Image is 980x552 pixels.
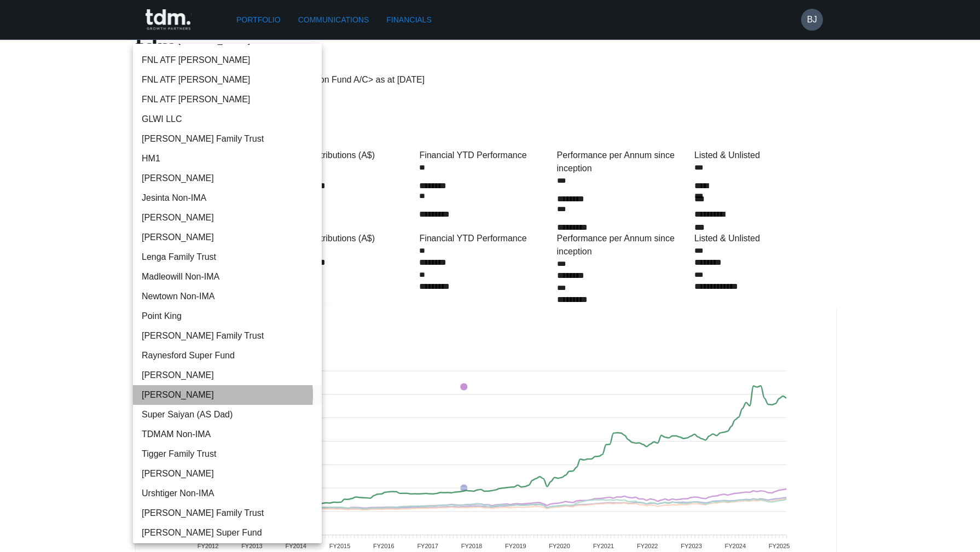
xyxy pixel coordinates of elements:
[142,251,313,264] span: Lenga Family Trust
[142,428,313,441] span: TDMAM Non-IMA
[142,211,313,224] span: [PERSON_NAME]
[142,132,313,146] span: [PERSON_NAME] Family Trust
[142,310,313,323] span: Point King
[142,448,313,461] span: Tigger Family Trust
[142,349,313,362] span: Raynesford Super Fund
[142,467,313,480] span: [PERSON_NAME]
[142,113,313,126] span: GLWI LLC
[142,152,313,165] span: HM1
[142,93,313,106] span: FNL ATF [PERSON_NAME]
[142,487,313,500] span: Urshtiger Non-IMA
[142,329,313,342] span: [PERSON_NAME] Family Trust
[142,172,313,185] span: [PERSON_NAME]
[142,526,313,539] span: [PERSON_NAME] Super Fund
[142,290,313,303] span: Newtown Non-IMA
[142,231,313,244] span: [PERSON_NAME]
[142,73,313,86] span: FNL ATF [PERSON_NAME]
[142,507,313,520] span: [PERSON_NAME] Family Trust
[142,270,313,283] span: Madleowill Non-IMA
[142,388,313,402] span: [PERSON_NAME]
[142,369,313,382] span: [PERSON_NAME]
[142,54,313,67] span: FNL ATF [PERSON_NAME]
[142,191,313,205] span: Jesinta Non-IMA
[142,408,313,421] span: Super Saiyan (AS Dad)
